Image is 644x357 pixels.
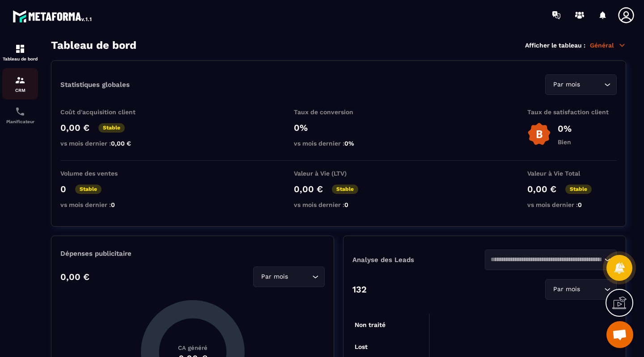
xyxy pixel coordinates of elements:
span: 0 [344,201,348,208]
img: formation [15,43,25,54]
p: 0,00 € [527,184,556,194]
input: Search for option [290,272,310,282]
input: Search for option [491,255,602,265]
img: formation [15,75,25,86]
p: Stable [565,185,592,194]
p: Tableau de bord [2,56,38,61]
tspan: Non traité [355,321,386,328]
p: Bien [558,138,572,146]
p: Général [590,41,626,49]
span: 0,00 € [111,140,131,147]
img: logo [13,8,93,24]
p: Taux de conversion [294,108,383,116]
p: Stable [332,185,358,194]
p: Planificateur [2,119,38,124]
p: Statistiques globales [60,81,130,89]
tspan: Lost [355,343,368,350]
span: Par mois [259,272,290,282]
a: formationformationTableau de bord [2,37,38,68]
p: vs mois dernier : [60,201,150,208]
div: Search for option [545,279,617,300]
span: 0% [344,140,354,147]
p: CRM [2,88,38,93]
input: Search for option [582,284,602,294]
p: 0% [294,122,383,133]
p: 0 [60,184,66,194]
a: Ouvrir le chat [606,321,633,348]
p: Valeur à Vie (LTV) [294,170,383,177]
p: vs mois dernier : [294,140,383,147]
p: vs mois dernier : [60,140,150,147]
p: 0,00 € [60,122,89,133]
p: 0% [558,123,572,134]
span: Par mois [551,80,582,90]
a: schedulerschedulerPlanificateur [2,99,38,131]
p: Valeur à Vie Total [527,170,617,177]
p: Stable [98,123,125,133]
span: 0 [578,201,582,208]
a: formationformationCRM [2,68,38,99]
p: 132 [352,284,367,295]
p: vs mois dernier : [294,201,383,208]
p: 0,00 € [60,271,89,282]
div: Search for option [545,74,617,95]
p: Afficher le tableau : [525,42,585,49]
img: b-badge-o.b3b20ee6.svg [527,122,551,146]
p: Coût d'acquisition client [60,108,150,116]
p: vs mois dernier : [527,201,617,208]
p: Dépenses publicitaire [60,249,325,258]
div: Search for option [485,249,617,270]
input: Search for option [582,80,602,90]
h3: Tableau de bord [51,39,136,52]
span: 0 [111,201,115,208]
img: scheduler [15,106,25,117]
p: Analyse des Leads [352,256,485,264]
p: Volume des ventes [60,170,150,177]
p: Stable [75,185,102,194]
p: Taux de satisfaction client [527,108,617,116]
span: Par mois [551,284,582,294]
div: Search for option [253,267,325,287]
p: 0,00 € [294,184,323,194]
